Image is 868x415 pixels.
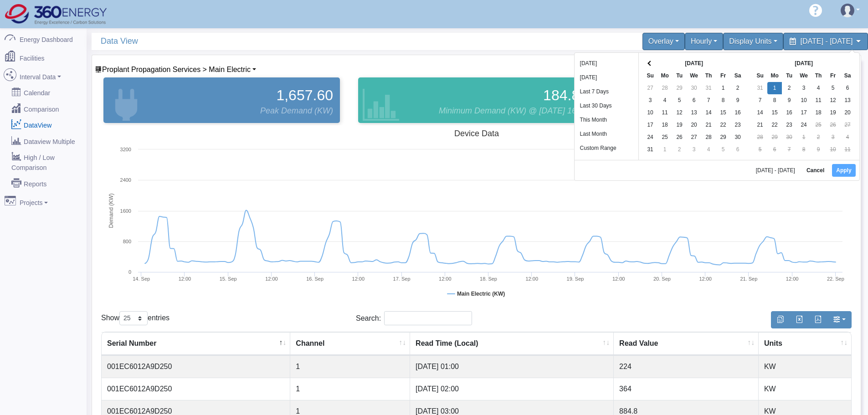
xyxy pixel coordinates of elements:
[701,70,716,82] th: Th
[826,131,840,143] td: 3
[439,105,588,117] span: Minimum Demand (KW) @ [DATE] 16:00
[767,107,782,119] td: 15
[796,107,811,119] td: 17
[826,107,840,119] td: 19
[767,119,782,131] td: 22
[782,94,796,107] td: 9
[716,119,730,131] td: 22
[220,276,237,282] tspan: 15. Sep
[716,107,730,119] td: 15
[796,70,811,82] th: We
[614,332,759,355] th: Read Value : activate to sort column ascending
[687,107,701,119] td: 13
[108,193,114,228] tspan: Demand (KW)
[642,33,685,50] div: Overlay
[119,311,148,325] select: Showentries
[102,378,290,400] td: 001EC6012A9D250
[672,107,687,119] td: 12
[832,164,855,177] button: Apply
[614,355,759,378] td: 224
[730,107,745,119] td: 16
[643,82,657,94] td: 27
[796,82,811,94] td: 3
[102,355,290,378] td: 001EC6012A9D250
[796,131,811,143] td: 1
[782,70,796,82] th: Tu
[265,276,278,282] text: 12:00
[730,143,745,156] td: 6
[753,94,767,107] td: 7
[575,85,638,99] li: Last 7 Days
[439,276,452,282] text: 12:00
[276,84,333,106] span: 1,657.60
[782,143,796,156] td: 7
[811,82,826,94] td: 4
[567,276,584,282] tspan: 19. Sep
[786,276,799,282] text: 12:00
[457,291,505,297] tspan: Main Electric (KW)
[811,143,826,156] td: 9
[95,66,256,73] a: Proplant Propagation Services > Main Electric
[687,119,701,131] td: 20
[393,276,411,282] tspan: 17. Sep
[672,119,687,131] td: 19
[811,131,826,143] td: 2
[699,276,712,282] text: 12:00
[290,355,410,378] td: 1
[352,276,365,282] text: 12:00
[133,276,150,282] tspan: 14. Sep
[410,332,614,355] th: Read Time (Local) : activate to sort column ascending
[575,56,638,71] li: [DATE]
[290,378,410,400] td: 1
[657,107,672,119] td: 11
[672,70,687,82] th: Tu
[767,70,782,82] th: Mo
[128,269,131,275] text: 0
[753,82,767,94] td: 31
[790,311,809,328] button: Export to Excel
[753,107,767,119] td: 14
[657,131,672,143] td: 25
[840,107,855,119] td: 20
[657,119,672,131] td: 18
[782,119,796,131] td: 23
[410,378,614,400] td: [DATE] 02:00
[643,131,657,143] td: 24
[716,94,730,107] td: 8
[827,276,844,282] tspan: 22. Sep
[612,276,625,282] text: 12:00
[672,82,687,94] td: 29
[759,378,851,400] td: KW
[771,311,790,328] button: Copy to clipboard
[796,119,811,131] td: 24
[657,94,672,107] td: 4
[687,131,701,143] td: 27
[840,119,855,131] td: 27
[840,82,855,94] td: 6
[730,70,745,82] th: Sa
[643,119,657,131] td: 17
[575,127,638,141] li: Last Month
[767,94,782,107] td: 8
[643,143,657,156] td: 31
[543,84,588,106] span: 184.80
[826,82,840,94] td: 5
[525,276,538,282] text: 12:00
[840,131,855,143] td: 4
[701,131,716,143] td: 28
[826,119,840,131] td: 26
[801,37,853,45] span: [DATE] - [DATE]
[614,378,759,400] td: 364
[730,82,745,94] td: 2
[782,107,796,119] td: 16
[575,71,638,85] li: [DATE]
[356,311,472,325] label: Search:
[756,168,799,173] span: [DATE] - [DATE]
[716,82,730,94] td: 1
[716,70,730,82] th: Fr
[759,355,851,378] td: KW
[840,94,855,107] td: 13
[782,82,796,94] td: 2
[730,119,745,131] td: 23
[410,355,614,378] td: [DATE] 01:00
